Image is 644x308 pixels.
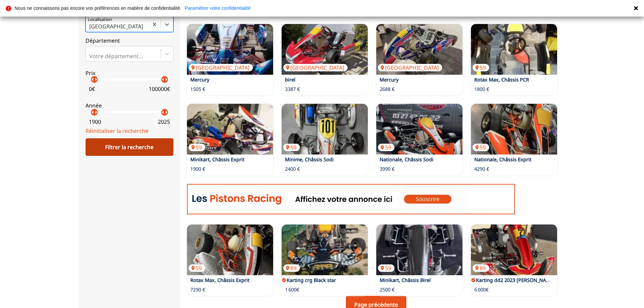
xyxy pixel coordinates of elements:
[86,138,173,156] div: Filtrer la recherche
[187,224,273,275] a: Rotax Max, Châssis Exprit59
[285,286,299,293] p: 1 600€
[282,104,368,155] img: Minime, Châssis Sodi
[187,104,273,155] a: Minikart, Châssis Exprit59
[158,118,170,125] p: 2025
[159,75,167,84] p: arrow_left
[89,85,95,93] p: 0 €
[159,108,167,116] p: arrow_left
[282,24,368,75] img: birel
[185,6,251,10] a: Paramétrer votre confidentialité
[287,277,336,283] a: Karting crg Black star
[190,156,244,163] a: Minikart, Châssis Exprit
[190,286,205,293] p: 7290 €
[88,17,112,23] p: Localisation
[283,144,300,151] p: 59
[285,156,334,163] a: Minime, Châssis Sodi
[376,224,462,275] img: Minikart, Châssis Birel
[285,76,295,83] a: birel
[474,86,489,93] p: 1800 €
[86,69,173,77] p: Prix
[149,85,170,93] p: 100000 €
[471,104,557,155] img: Nationale, Châssis Exprit
[285,86,300,93] p: 3387 €
[190,277,249,283] a: Rotax Max, Châssis Exprit
[380,156,433,163] a: Nationale, Châssis Sodi
[92,75,100,84] p: arrow_right
[476,277,555,283] a: Karting dd2 2023 [PERSON_NAME]
[378,144,395,151] p: 59
[190,76,209,83] a: Mercury
[376,104,462,155] a: Nationale, Châssis Sodi59
[474,166,489,172] p: 4290 €
[162,75,170,84] p: arrow_right
[380,166,395,172] p: 3990 €
[283,264,300,272] p: 89
[187,24,273,75] img: Mercury
[471,224,557,275] img: Karting dd2 2023 OTK Gillard
[474,76,529,83] a: Rotax Max, Châssis PCR
[189,144,205,151] p: 59
[15,6,181,10] p: Nous ne connaissons pas encore vos préférences en matière de confidentialité.
[285,166,300,172] p: 2400 €
[282,24,368,75] a: birel[GEOGRAPHIC_DATA]
[378,64,442,71] p: [GEOGRAPHIC_DATA]
[471,224,557,275] a: Karting dd2 2023 OTK Gillard89
[380,86,395,93] p: 2688 €
[471,24,557,75] img: Rotax Max, Châssis PCR
[473,264,489,272] p: 89
[89,118,101,125] p: 1900
[189,264,205,272] p: 59
[376,224,462,275] a: Minikart, Châssis Birel59
[471,24,557,75] a: Rotax Max, Châssis PCR59
[376,104,462,155] img: Nationale, Châssis Sodi
[190,86,205,93] p: 1505 €
[474,286,488,293] p: 6 000€
[376,24,462,75] img: Mercury
[89,75,97,84] p: arrow_left
[89,108,97,116] p: arrow_left
[471,104,557,155] a: Nationale, Châssis Exprit59
[162,108,170,116] p: arrow_right
[283,64,348,71] p: [GEOGRAPHIC_DATA]
[378,264,395,272] p: 59
[474,156,531,163] a: Nationale, Châssis Exprit
[282,224,368,275] a: Karting crg Black star89
[282,224,368,275] img: Karting crg Black star
[190,166,205,172] p: 1900 €
[376,24,462,75] a: Mercury[GEOGRAPHIC_DATA]
[86,102,173,109] p: Année
[187,224,273,275] img: Rotax Max, Châssis Exprit
[86,37,173,44] p: Département
[89,53,91,59] input: Votre département...
[86,127,148,135] a: Réinitialiser la recherche
[189,64,253,71] p: [GEOGRAPHIC_DATA]
[380,286,395,293] p: 2500 €
[473,64,489,71] p: 59
[282,104,368,155] a: Minime, Châssis Sodi59
[187,104,273,155] img: Minikart, Châssis Exprit
[187,24,273,75] a: Mercury[GEOGRAPHIC_DATA]
[92,108,100,116] p: arrow_right
[380,76,399,83] a: Mercury
[473,144,489,151] p: 59
[380,277,431,283] a: Minikart, Châssis Birel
